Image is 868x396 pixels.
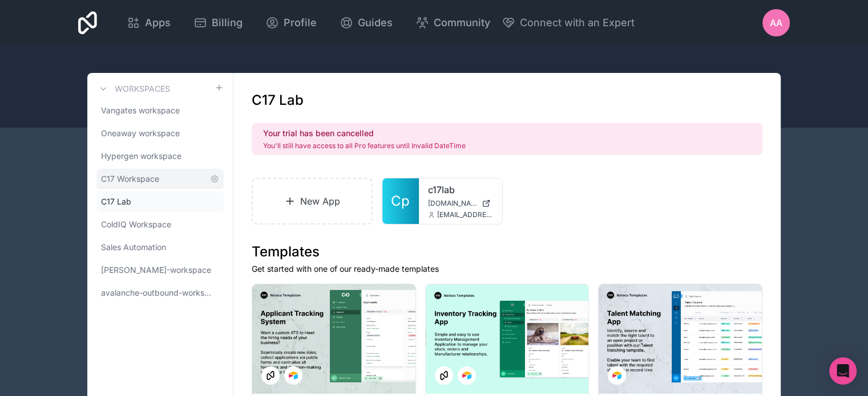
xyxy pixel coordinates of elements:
a: avalanche-outbound-workspace [96,283,224,303]
span: Billing [212,15,243,31]
span: Community [434,15,490,31]
a: Cp [382,178,419,224]
a: [PERSON_NAME]-workspace [96,260,224,280]
a: Profile [256,10,326,35]
a: Hypergen workspace [96,146,224,166]
span: Profile [284,15,317,31]
img: Airtable Logo [289,371,298,380]
a: Community [406,10,499,35]
img: Airtable Logo [462,371,471,380]
span: Apps [145,15,171,31]
h2: Your trial has been cancelled [263,128,466,139]
a: C17 Lab [96,191,224,212]
a: Apps [118,10,180,35]
span: [EMAIL_ADDRESS] [437,210,493,219]
span: Aa [770,16,782,30]
span: ColdIQ Workspace [101,219,171,230]
a: Sales Automation [96,237,224,258]
p: Get started with one of our ready-made templates [252,263,762,275]
span: avalanche-outbound-workspace [101,287,215,299]
span: Sales Automation [101,242,166,253]
a: c17lab [428,183,493,197]
span: Guides [358,15,393,31]
span: C17 Workspace [101,173,159,185]
p: You'll still have access to all Pro features until Invalid DateTime [263,141,466,150]
a: C17 Workspace [96,169,224,189]
a: ColdIQ Workspace [96,214,224,235]
span: Vangates workspace [101,105,180,116]
h3: Workspaces [115,83,170,95]
button: Connect with an Expert [502,15,635,31]
div: Open Intercom Messenger [829,357,857,385]
a: Workspaces [96,82,170,96]
span: Oneaway workspace [101,128,180,139]
a: New App [252,178,373,224]
a: Billing [184,10,252,35]
h1: Templates [252,243,762,261]
h1: C17 Lab [252,91,304,109]
span: Hypergen workspace [101,150,181,162]
span: Cp [391,192,410,210]
a: Vangates workspace [96,100,224,121]
a: Oneaway workspace [96,123,224,144]
a: [DOMAIN_NAME] [428,199,493,208]
span: Connect with an Expert [520,15,635,31]
img: Airtable Logo [612,371,621,380]
span: [DOMAIN_NAME] [428,199,477,208]
a: Guides [330,10,402,35]
span: C17 Lab [101,196,131,207]
span: [PERSON_NAME]-workspace [101,264,211,276]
